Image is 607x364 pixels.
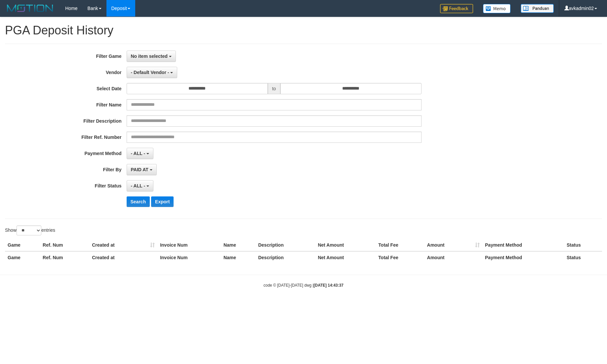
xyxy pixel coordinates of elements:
[131,151,145,156] span: - ALL -
[315,251,376,263] th: Net Amount
[157,239,221,251] th: Invoice Num
[40,251,89,263] th: Ref. Num
[221,239,256,251] th: Name
[131,167,148,172] span: PAID AT
[127,51,176,62] button: No item selected
[440,4,473,13] img: Feedback.jpg
[268,83,280,94] span: to
[131,183,145,188] span: - ALL -
[521,4,554,13] img: panduan.png
[564,239,602,251] th: Status
[17,225,41,235] select: Showentries
[376,251,424,263] th: Total Fee
[89,239,157,251] th: Created at
[256,251,315,263] th: Description
[127,164,157,175] button: PAID AT
[314,283,344,288] strong: [DATE] 14:43:37
[5,3,55,13] img: MOTION_logo.png
[263,283,344,288] small: code © [DATE]-[DATE] dwg |
[482,239,564,251] th: Payment Method
[425,251,482,263] th: Amount
[127,148,153,159] button: - ALL -
[127,67,178,78] button: - Default Vendor -
[482,251,564,263] th: Payment Method
[5,24,602,37] h1: PGA Deposit History
[157,251,221,263] th: Invoice Num
[131,54,168,59] span: No item selected
[127,196,150,207] button: Search
[483,4,511,13] img: Button%20Memo.svg
[151,196,174,207] button: Export
[5,225,55,235] label: Show entries
[40,239,89,251] th: Ref. Num
[425,239,482,251] th: Amount
[221,251,256,263] th: Name
[89,251,157,263] th: Created at
[256,239,315,251] th: Description
[5,239,40,251] th: Game
[127,180,153,191] button: - ALL -
[131,70,169,75] span: - Default Vendor -
[376,239,424,251] th: Total Fee
[5,251,40,263] th: Game
[564,251,602,263] th: Status
[315,239,376,251] th: Net Amount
